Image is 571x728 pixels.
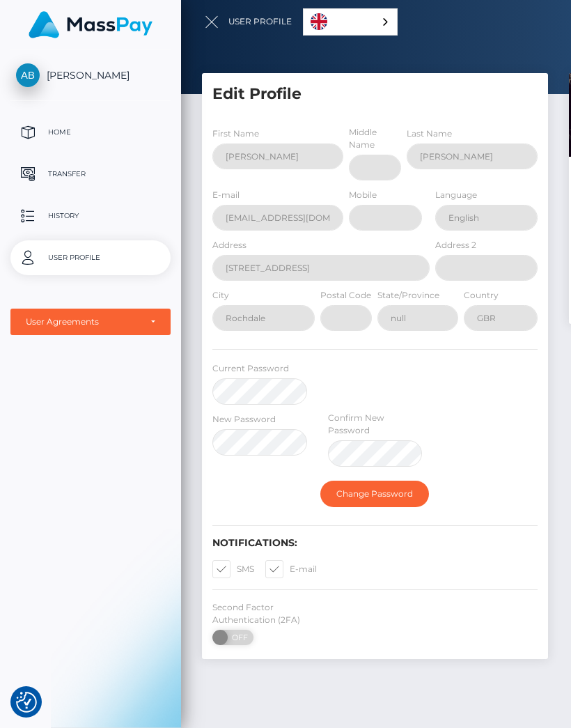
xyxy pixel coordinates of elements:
[16,692,37,713] img: Revisit consent button
[26,316,140,327] div: User Agreements
[16,206,165,226] p: History
[16,692,37,713] button: Consent Preferences
[16,164,165,185] p: Transfer
[10,157,171,192] a: Transfer
[16,122,165,143] p: Home
[10,69,171,82] span: [PERSON_NAME]
[10,115,171,150] a: Home
[10,240,171,275] a: User Profile
[16,247,165,268] p: User Profile
[10,199,171,233] a: History
[29,11,152,38] img: MassPay
[10,309,171,335] button: User Agreements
